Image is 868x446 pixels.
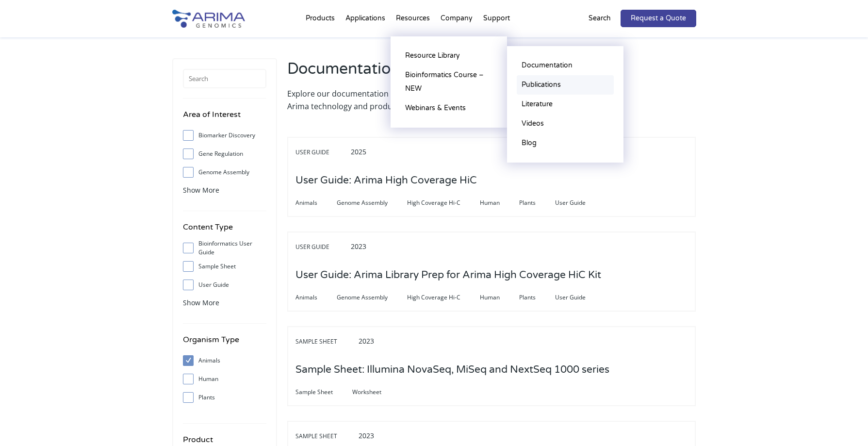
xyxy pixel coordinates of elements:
[183,278,266,292] label: User Guide
[295,292,337,303] span: Animals
[183,259,266,274] label: Sample Sheet
[183,69,266,88] input: Search
[295,336,357,347] span: Sample Sheet
[183,165,266,180] label: Genome Assembly
[621,10,696,27] a: Request a Quote
[351,147,366,156] span: 2025
[295,355,609,385] h3: Sample Sheet: Illumina NovaSeq, MiSeq and NextSeq 1000 series
[517,114,614,133] a: Videos
[183,241,266,255] label: Bioinformatics User Guide
[295,147,349,158] span: User Guide
[183,333,266,353] h4: Organism Type
[183,298,219,307] span: Show More
[517,75,614,95] a: Publications
[517,95,614,114] a: Literature
[517,56,614,75] a: Documentation
[407,292,480,303] span: High Coverage Hi-C
[480,197,519,209] span: Human
[400,99,497,118] a: Webinars & Events
[295,241,349,253] span: User Guide
[183,372,266,386] label: Human
[480,292,519,303] span: Human
[183,390,266,405] label: Plants
[183,221,266,241] h4: Content Type
[295,270,601,281] a: User Guide: Arima Library Prep for Arima High Coverage HiC Kit
[183,108,266,128] h4: Area of Interest
[295,175,477,186] a: User Guide: Arima High Coverage HiC
[183,147,266,161] label: Gene Regulation
[589,12,611,25] p: Search
[555,292,605,303] span: User Guide
[295,197,337,209] span: Animals
[295,165,477,196] h3: User Guide: Arima High Coverage HiC
[183,185,219,195] span: Show More
[400,46,497,66] a: Resource Library
[295,364,609,375] a: Sample Sheet: Illumina NovaSeq, MiSeq and NextSeq 1000 series
[287,58,487,87] h2: Documentation
[287,87,487,113] p: Explore our documentation to get starting using Arima technology and products in your research.
[351,242,366,251] span: 2023
[337,292,407,303] span: Genome Assembly
[337,197,407,209] span: Genome Assembly
[359,431,374,440] span: 2023
[295,386,352,398] span: Sample Sheet
[519,292,555,303] span: Plants
[359,336,374,346] span: 2023
[555,197,605,209] span: User Guide
[183,128,266,143] label: Biomarker Discovery
[352,386,401,398] span: Worksheet
[172,10,245,28] img: Arima-Genomics-logo
[295,260,601,290] h3: User Guide: Arima Library Prep for Arima High Coverage HiC Kit
[183,353,266,368] label: Animals
[407,197,480,209] span: High Coverage Hi-C
[519,197,555,209] span: Plants
[295,430,357,442] span: Sample Sheet
[400,66,497,99] a: Bioinformatics Course – NEW
[517,133,614,153] a: Blog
